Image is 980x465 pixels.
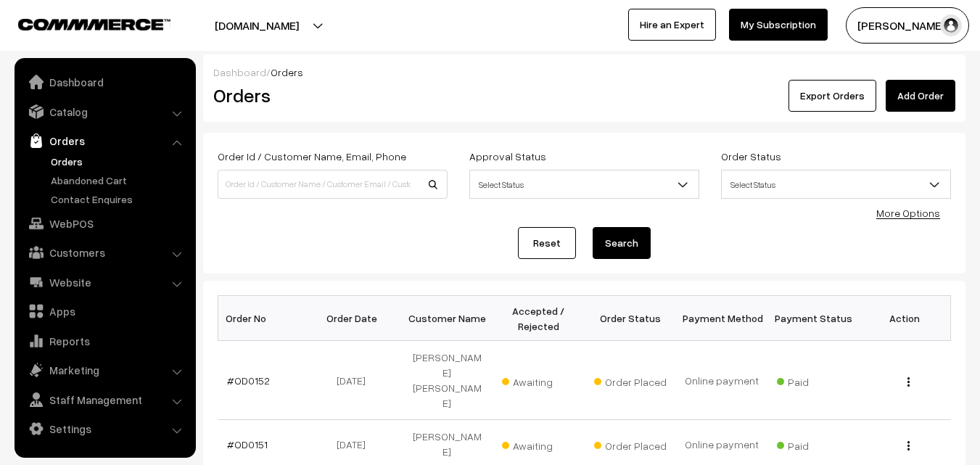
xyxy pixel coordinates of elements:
a: Catalog [18,99,191,125]
span: Awaiting [502,371,575,390]
img: Menu [907,441,910,450]
a: Apps [18,298,191,324]
span: Orders [271,66,303,78]
span: Awaiting [502,435,575,453]
a: Website [18,269,191,295]
td: [DATE] [310,341,401,420]
div: / [213,65,955,80]
button: [DOMAIN_NAME] [164,7,350,44]
a: #OD0151 [227,438,268,450]
label: Approval Status [469,149,546,164]
a: Settings [18,416,191,442]
a: More Options [876,207,940,219]
span: Select Status [722,172,950,197]
a: Add Order [886,80,955,112]
a: WebPOS [18,210,191,236]
th: Order No [218,296,310,341]
td: [PERSON_NAME] [PERSON_NAME] [401,341,493,420]
th: Customer Name [401,296,493,341]
a: Staff Management [18,387,191,413]
th: Order Date [310,296,401,341]
button: Export Orders [788,80,876,112]
span: Order Placed [594,371,667,390]
a: Contact Enquires [47,192,191,207]
a: Dashboard [18,69,191,95]
a: #OD0152 [227,374,270,387]
label: Order Id / Customer Name, Email, Phone [218,149,406,164]
button: Search [593,227,651,259]
span: Order Placed [594,435,667,453]
th: Payment Method [676,296,767,341]
a: Reset [518,227,576,259]
a: Customers [18,239,191,266]
img: user [940,15,962,36]
label: Order Status [721,149,781,164]
a: Orders [18,128,191,154]
td: Online payment [676,341,767,420]
h2: Orders [213,84,446,107]
span: Select Status [470,172,699,197]
span: Paid [777,371,849,390]
img: COMMMERCE [18,19,170,30]
a: COMMMERCE [18,15,145,32]
a: Hire an Expert [628,9,716,41]
a: Marketing [18,357,191,383]
button: [PERSON_NAME] [846,7,969,44]
a: Orders [47,154,191,169]
th: Action [859,296,950,341]
a: My Subscription [729,9,828,41]
input: Order Id / Customer Name / Customer Email / Customer Phone [218,170,448,199]
th: Payment Status [767,296,859,341]
th: Order Status [585,296,676,341]
a: Reports [18,328,191,354]
span: Select Status [721,170,951,199]
a: Dashboard [213,66,266,78]
img: Menu [907,377,910,387]
span: Select Status [469,170,699,199]
span: Paid [777,435,849,453]
th: Accepted / Rejected [493,296,584,341]
a: Abandoned Cart [47,173,191,188]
